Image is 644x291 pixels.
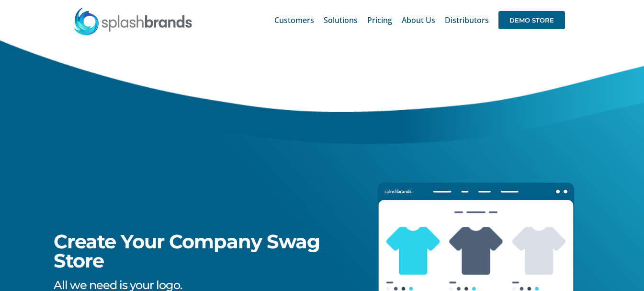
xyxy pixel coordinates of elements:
a: Customers [274,5,314,35]
nav: Main Menu [274,5,565,35]
a: Distributors [445,5,489,35]
a: Pricing [367,5,392,35]
span: DEMO STORE [498,11,565,29]
span: Create Your Company Swag Store [54,230,320,272]
span: Solutions [324,16,358,24]
span: Pricing [367,16,392,24]
span: About Us [402,16,435,24]
img: SplashBrands.com Logo [73,7,193,35]
span: Customers [274,16,314,24]
a: DEMO STORE [498,5,565,35]
span: Distributors [445,16,489,24]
